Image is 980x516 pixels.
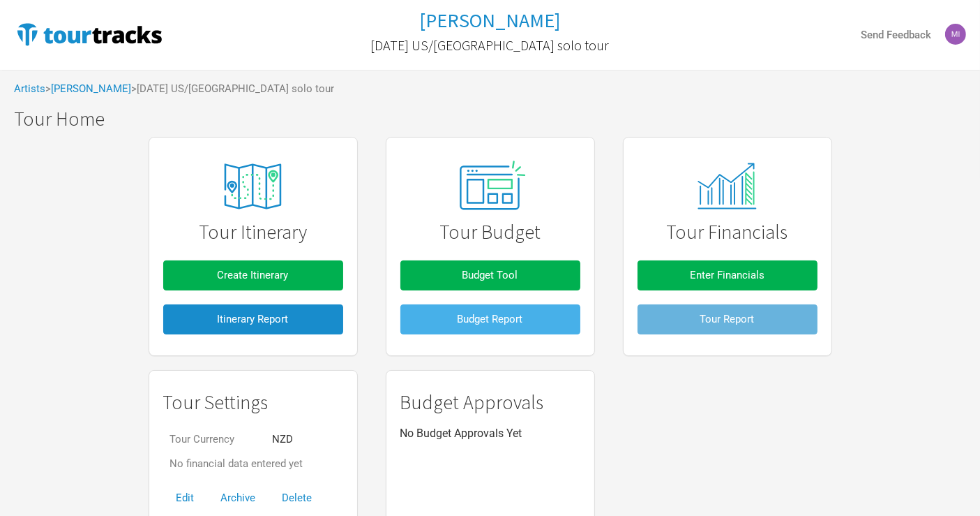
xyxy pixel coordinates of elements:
td: NZD [265,427,310,452]
h1: Budget Approvals [400,392,580,413]
button: Archive [208,483,269,513]
a: Budget Report [400,297,580,341]
a: Itinerary Report [163,297,343,341]
h2: [DATE] US/[GEOGRAPHIC_DATA] solo tour [371,38,610,53]
td: No financial data entered yet [163,452,310,476]
a: Create Itinerary [163,253,343,297]
span: Create Itinerary [218,269,289,281]
h1: Tour Home [14,108,980,130]
img: mikel [945,24,966,45]
span: Budget Tool [462,269,518,281]
p: No Budget Approvals Yet [400,427,580,440]
button: Enter Financials [638,260,817,290]
button: Budget Report [400,304,580,334]
span: Tour Report [700,313,755,325]
h1: Tour Itinerary [163,221,343,243]
button: Create Itinerary [163,260,343,290]
a: [PERSON_NAME] [51,82,131,95]
h1: Tour Budget [400,221,580,243]
img: TourTracks [14,20,165,48]
a: Enter Financials [638,253,817,297]
strong: Send Feedback [861,29,931,41]
span: Itinerary Report [218,313,289,325]
a: Budget Tool [400,253,580,297]
h1: Tour Financials [638,221,817,243]
button: Tour Report [638,304,817,334]
button: Edit [163,483,208,513]
button: Budget Tool [400,260,580,290]
span: > [DATE] US/[GEOGRAPHIC_DATA] solo tour [131,84,334,94]
img: tourtracks_14_icons_monitor.svg [690,163,764,209]
span: > [45,84,131,94]
button: Delete [269,483,326,513]
h1: [PERSON_NAME] [420,8,561,33]
span: Budget Report [458,313,523,325]
a: Artists [14,82,45,95]
button: Itinerary Report [163,304,343,334]
img: tourtracks_02_icon_presets.svg [443,157,536,216]
td: Tour Currency [163,427,265,452]
h1: Tour Settings [163,392,343,413]
a: [DATE] US/[GEOGRAPHIC_DATA] solo tour [371,31,610,60]
a: Edit [163,492,208,504]
span: Enter Financials [690,269,764,281]
img: tourtracks_icons_FA_06_icons_itinerary.svg [200,154,305,219]
a: Tour Report [638,297,817,341]
a: [PERSON_NAME] [420,10,561,31]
